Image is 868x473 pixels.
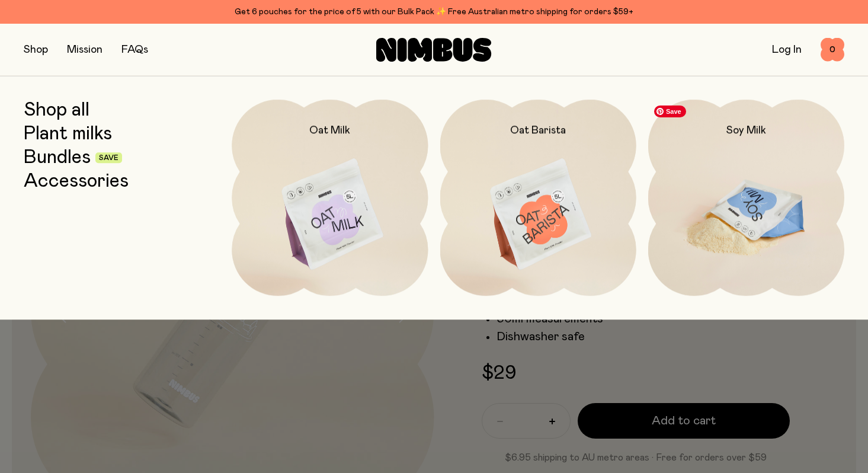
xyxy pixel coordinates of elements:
a: Oat Barista [440,100,636,296]
a: Oat Milk [232,100,428,296]
a: Mission [67,44,103,55]
a: Accessories [24,171,129,192]
button: 0 [821,38,844,62]
h2: Oat Barista [510,123,566,138]
h2: Soy Milk [726,123,766,138]
span: Save [99,155,118,162]
span: Save [654,106,686,117]
a: Shop all [24,100,89,121]
a: Soy Milk [648,100,844,296]
a: Log In [772,44,802,55]
h2: Oat Milk [309,123,350,138]
a: Bundles [24,147,91,168]
a: Plant milks [24,123,112,145]
a: FAQs [121,44,148,55]
div: Get 6 pouches for the price of 5 with our Bulk Pack ✨ Free Australian metro shipping for orders $59+ [24,5,844,19]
